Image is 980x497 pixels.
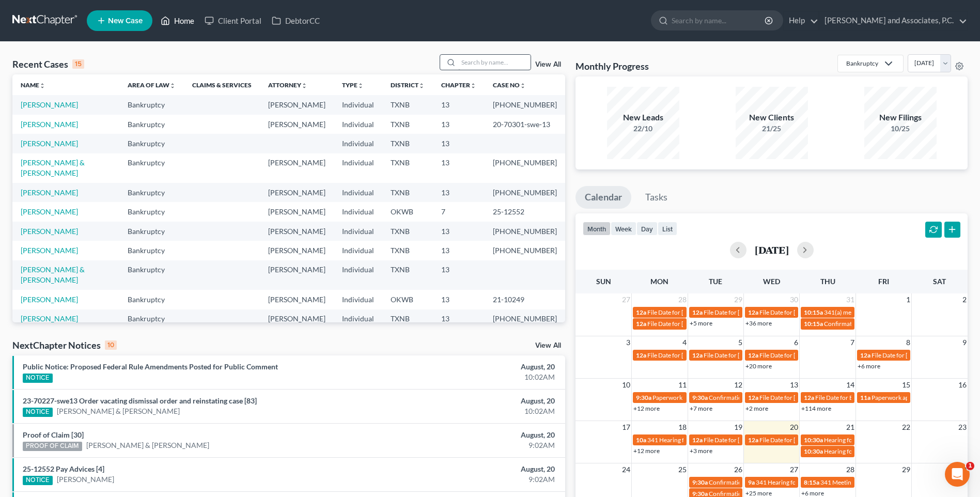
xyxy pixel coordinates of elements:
[733,463,743,476] span: 26
[57,406,180,416] a: [PERSON_NAME] & [PERSON_NAME]
[633,405,660,412] a: +12 more
[759,351,897,359] span: File Date for [PERSON_NAME] & [PERSON_NAME]
[755,244,789,255] h2: [DATE]
[384,464,555,474] div: August, 20
[493,81,526,89] a: Case Nounfold_more
[681,336,688,349] span: 4
[119,260,184,290] td: Bankruptcy
[86,440,209,451] a: [PERSON_NAME] & [PERSON_NAME]
[39,83,45,89] i: unfold_more
[647,351,730,359] span: File Date for [PERSON_NAME]
[957,379,968,391] span: 16
[433,115,485,134] td: 13
[845,463,855,476] span: 28
[260,290,334,309] td: [PERSON_NAME]
[384,362,555,372] div: August, 20
[789,379,799,391] span: 13
[441,81,476,89] a: Chapterunfold_more
[690,405,712,412] a: +7 more
[21,295,78,304] a: [PERSON_NAME]
[23,396,257,405] a: 23-70227-swe13 Order vacating dismissal order and reinstating case [83]
[575,60,649,72] h3: Monthly Progress
[21,265,85,284] a: [PERSON_NAME] & [PERSON_NAME]
[824,447,922,455] span: Hearing for Total Alloy Foundry, Inc.
[748,436,758,444] span: 12a
[23,464,104,473] a: 25-12552 Pay Advices [4]
[485,290,565,309] td: 21-10249
[21,227,78,236] a: [PERSON_NAME]
[384,430,555,440] div: August, 20
[433,134,485,153] td: 13
[334,241,382,260] td: Individual
[849,336,855,349] span: 7
[611,222,636,236] button: week
[804,394,814,401] span: 12a
[621,421,631,433] span: 17
[128,81,176,89] a: Area of Lawunfold_more
[736,112,808,123] div: New Clients
[342,81,364,89] a: Typeunfold_more
[804,478,819,486] span: 8:15a
[658,222,677,236] button: list
[334,222,382,241] td: Individual
[334,153,382,183] td: Individual
[334,260,382,290] td: Individual
[23,362,278,371] a: Public Notice: Proposed Federal Rule Amendments Posted for Public Comment
[384,396,555,406] div: August, 20
[801,489,824,497] a: +6 more
[733,293,743,306] span: 29
[607,123,679,134] div: 22/10
[12,58,84,70] div: Recent Cases
[485,115,565,134] td: 20-70301-swe-13
[824,308,978,316] span: 341(a) meeting for [PERSON_NAME] & [PERSON_NAME]
[636,308,646,316] span: 12a
[382,153,433,183] td: TXNB
[391,81,425,89] a: Districtunfold_more
[433,153,485,183] td: 13
[458,55,531,70] input: Search by name...
[692,308,703,316] span: 12a
[583,222,611,236] button: month
[485,241,565,260] td: [PHONE_NUMBER]
[485,309,565,329] td: [PHONE_NUMBER]
[21,139,78,148] a: [PERSON_NAME]
[260,222,334,241] td: [PERSON_NAME]
[382,290,433,309] td: OKWB
[759,394,842,401] span: File Date for [PERSON_NAME]
[433,309,485,329] td: 13
[119,95,184,114] td: Bankruptcy
[901,379,911,391] span: 15
[382,241,433,260] td: TXNB
[759,308,842,316] span: File Date for [PERSON_NAME]
[793,336,799,349] span: 6
[901,463,911,476] span: 29
[961,336,968,349] span: 9
[21,158,85,177] a: [PERSON_NAME] & [PERSON_NAME]
[184,74,260,95] th: Claims & Services
[72,59,84,69] div: 15
[905,293,911,306] span: 1
[677,463,688,476] span: 25
[704,351,786,359] span: File Date for [PERSON_NAME]
[535,342,561,349] a: View All
[784,11,818,30] a: Help
[677,421,688,433] span: 18
[119,241,184,260] td: Bankruptcy
[108,17,143,25] span: New Case
[260,309,334,329] td: [PERSON_NAME]
[690,319,712,327] a: +5 more
[334,202,382,221] td: Individual
[21,81,45,89] a: Nameunfold_more
[860,351,870,359] span: 12a
[119,290,184,309] td: Bankruptcy
[647,308,792,316] span: File Date for [PERSON_NAME][GEOGRAPHIC_DATA]
[704,436,786,444] span: File Date for [PERSON_NAME]
[748,478,755,486] span: 9a
[763,277,780,286] span: Wed
[382,202,433,221] td: OKWB
[636,351,646,359] span: 12a
[382,134,433,153] td: TXNB
[21,100,78,109] a: [PERSON_NAME]
[672,11,766,30] input: Search by name...
[860,394,870,401] span: 11a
